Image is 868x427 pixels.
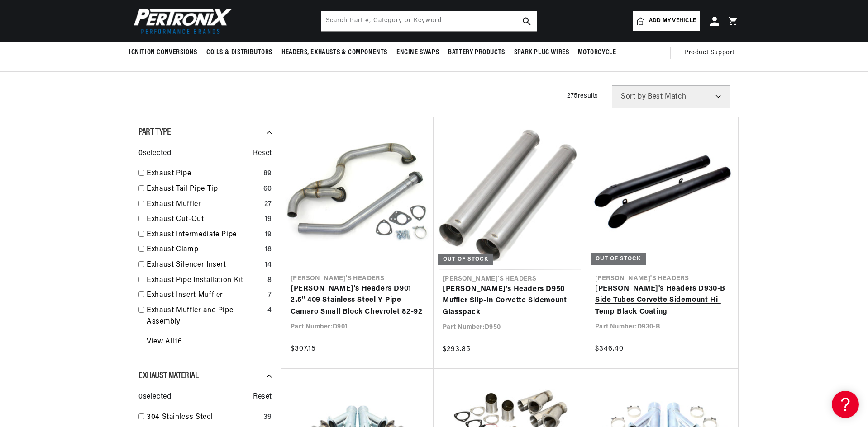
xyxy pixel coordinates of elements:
div: 18 [265,244,272,256]
a: Exhaust Muffler [147,199,261,211]
a: [PERSON_NAME]'s Headers D930-B Side Tubes Corvette Sidemount Hi-Temp Black Coating [595,283,729,318]
a: Exhaust Clamp [147,244,261,256]
span: 0 selected [138,391,171,403]
summary: Product Support [684,42,739,64]
summary: Motorcycle [573,42,620,63]
span: Part Type [138,128,171,137]
span: 275 results [567,93,598,99]
div: 14 [265,259,272,271]
img: Pertronix [129,5,233,37]
div: 27 [264,199,272,211]
summary: Spark Plug Wires [510,42,574,63]
span: Engine Swaps [396,48,439,57]
a: Exhaust Pipe Installation Kit [147,275,264,286]
button: search button [517,11,537,31]
div: 19 [265,229,272,241]
a: Exhaust Pipe [147,168,260,180]
span: Sort by [621,93,646,100]
span: 0 selected [138,148,171,160]
div: 19 [265,214,272,225]
span: Reset [253,148,272,160]
div: 39 [263,412,272,423]
span: Exhaust Material [138,371,199,380]
span: Spark Plug Wires [514,48,569,57]
span: Battery Products [448,48,505,57]
summary: Coils & Distributors [202,42,277,63]
a: Exhaust Muffler and Pipe Assembly [147,305,264,328]
a: View All 16 [147,336,182,348]
span: Headers, Exhausts & Components [281,48,387,57]
div: 60 [263,183,272,195]
summary: Battery Products [444,42,510,63]
summary: Ignition Conversions [129,42,202,63]
span: Ignition Conversions [129,48,197,57]
a: [PERSON_NAME]'s Headers D950 Muffler Slip-In Corvette Sidemount Glasspack [443,284,577,319]
span: Motorcycle [578,48,616,57]
summary: Headers, Exhausts & Components [277,42,392,63]
a: Exhaust Insert Muffler [147,290,264,301]
a: [PERSON_NAME]'s Headers D901 2.5" 409 Stainless Steel Y-Pipe Camaro Small Block Chevrolet 82-92 [291,283,424,318]
summary: Engine Swaps [392,42,444,63]
span: Coils & Distributors [206,48,272,57]
select: Sort by [612,85,730,108]
a: Exhaust Intermediate Pipe [147,229,261,241]
a: Exhaust Silencer Insert [147,259,261,271]
span: Product Support [684,48,734,58]
div: 7 [268,290,272,301]
div: 89 [263,168,272,180]
a: Exhaust Tail Pipe Tip [147,183,260,195]
a: Add my vehicle [633,11,700,31]
div: 8 [267,275,272,286]
span: Reset [253,391,272,403]
div: 4 [267,305,272,317]
input: Search Part #, Category or Keyword [321,11,537,31]
span: Add my vehicle [649,17,696,25]
a: 304 Stainless Steel [147,412,260,423]
a: Exhaust Cut-Out [147,214,261,225]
